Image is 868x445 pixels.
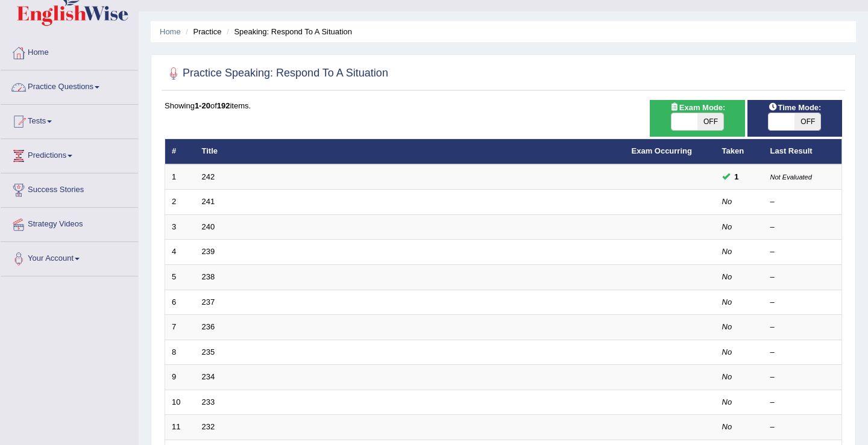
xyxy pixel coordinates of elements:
[722,272,732,281] em: No
[202,172,215,181] a: 242
[165,240,195,265] td: 4
[632,146,692,155] a: Exam Occurring
[202,322,215,331] a: 236
[722,322,732,331] em: No
[770,246,835,258] div: –
[165,290,195,315] td: 6
[770,422,835,433] div: –
[722,297,732,307] em: No
[665,101,730,114] span: Exam Mode:
[160,27,181,36] a: Home
[165,340,195,365] td: 8
[1,208,138,238] a: Strategy Videos
[722,422,732,431] em: No
[165,64,388,82] h2: Practice Speaking: Respond To A Situation
[764,139,842,164] th: Last Result
[770,372,835,383] div: –
[217,101,230,110] b: 192
[224,26,352,37] li: Speaking: Respond To A Situation
[722,397,732,406] em: No
[1,105,138,135] a: Tests
[770,322,835,333] div: –
[165,390,195,415] td: 10
[715,139,764,164] th: Taken
[1,36,138,66] a: Home
[770,222,835,233] div: –
[722,247,732,256] em: No
[202,397,215,406] a: 233
[165,100,842,111] div: Showing of items.
[770,347,835,358] div: –
[183,26,221,37] li: Practice
[770,297,835,308] div: –
[770,173,812,181] small: Not Evaluated
[165,190,195,215] td: 2
[165,315,195,340] td: 7
[722,197,732,206] em: No
[202,272,215,281] a: 238
[202,372,215,381] a: 234
[202,222,215,231] a: 240
[1,173,138,204] a: Success Stories
[165,265,195,290] td: 5
[650,100,744,137] div: Show exams occurring in exams
[770,196,835,208] div: –
[1,139,138,169] a: Predictions
[722,372,732,381] em: No
[1,242,138,272] a: Your Account
[722,347,732,356] em: No
[794,113,820,130] span: OFF
[202,422,215,431] a: 232
[1,70,138,101] a: Practice Questions
[195,139,625,164] th: Title
[202,297,215,307] a: 237
[722,222,732,231] em: No
[165,415,195,440] td: 11
[202,247,215,256] a: 239
[770,272,835,283] div: –
[165,139,195,164] th: #
[202,197,215,206] a: 241
[697,113,723,130] span: OFF
[195,101,210,110] b: 1-20
[730,170,744,183] span: You can still take this question
[165,214,195,240] td: 3
[763,101,826,114] span: Time Mode:
[165,365,195,390] td: 9
[770,397,835,408] div: –
[165,164,195,190] td: 1
[202,347,215,356] a: 235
